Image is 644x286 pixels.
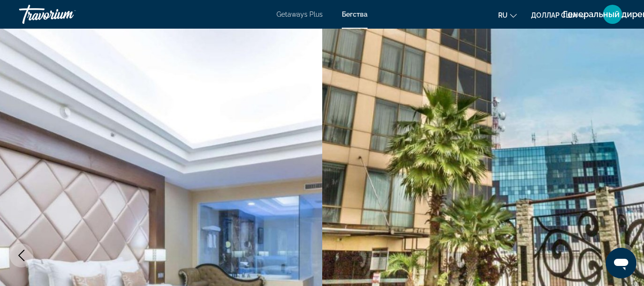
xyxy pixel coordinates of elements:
[531,11,577,19] font: доллар США
[342,11,368,18] a: Бегства
[276,11,323,18] a: Getaways Plus
[498,8,517,22] button: Изменить язык
[600,4,625,24] button: Меню пользователя
[611,244,634,267] button: Next image
[19,2,114,27] a: Травориум
[10,244,33,267] button: Previous image
[498,11,508,19] font: ru
[531,8,586,22] button: Изменить валюту
[606,248,636,278] iframe: Кнопка запуска окна обмена сообщениями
